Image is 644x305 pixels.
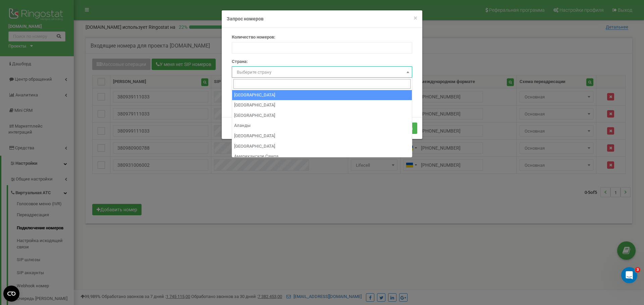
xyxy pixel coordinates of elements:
label: Количество номеров: [232,34,275,41]
iframe: Intercom live chat [621,267,637,283]
li: Американское Самоа [232,151,412,162]
li: [GEOGRAPHIC_DATA] [232,110,412,121]
span: × [414,14,417,22]
label: Страна: [232,59,248,65]
li: [GEOGRAPHIC_DATA] [232,100,412,110]
li: Аланды [232,121,412,131]
h4: Запрос номеров [227,15,417,22]
li: [GEOGRAPHIC_DATA] [232,141,412,152]
span: Выберите страну [237,70,271,75]
li: [GEOGRAPHIC_DATA] [232,131,412,141]
button: Open CMP widget [3,286,19,302]
li: [GEOGRAPHIC_DATA] [232,90,412,100]
span: 3 [635,267,640,273]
